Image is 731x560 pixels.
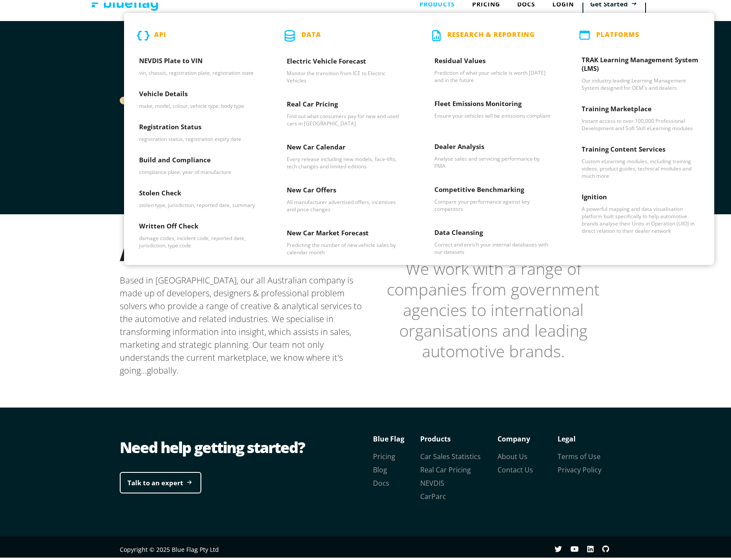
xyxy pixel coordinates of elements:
[139,166,257,173] p: compliance plate, year of manufacture
[434,54,552,67] h3: Residual Values
[420,430,497,443] p: Products
[139,153,257,166] h3: Build and Compliance
[139,199,257,206] p: stolen type, jurisdiction, reported date, summary
[120,94,168,102] div: Our Mission
[373,476,389,485] a: Docs
[124,146,272,180] a: Build and Compliance - compliance plate, year of manufacture
[287,196,404,210] p: All manufacturer advertised offers, incentives and price changes
[120,102,618,136] h1: Power the future of automotive services
[373,430,420,443] p: Blue Flag
[373,449,395,459] a: Pricing
[139,120,257,133] h3: Registration Status
[139,87,257,100] h3: Vehicle Details
[139,219,257,232] h3: Written Off Check
[567,46,714,95] a: TRAK Learning Management System (LMS) - Our industry leading Learning Management System designed ...
[287,67,404,82] p: Monitor the transition from ICE to Electric Vehicles
[582,115,699,129] p: Instant access to over 100,000 Professional Development and Soft Skill eLearning modules
[287,140,404,153] h3: New Car Calendar
[582,190,699,203] h3: Ignition
[272,48,419,91] a: Electric Vehicle Forecast - Monitor the transition from ICE to Electric Vehicles
[139,67,257,74] p: vin, chassis, registration plate, registration state
[419,219,567,262] a: Data Cleansing - Correct and enrich your internal databases with our datasets
[287,239,404,253] p: Predicting the number of new vehicle sales by calendar month
[139,186,257,199] h3: Stolen Check
[301,27,321,39] p: Data
[124,113,272,146] a: Registration Status - registration status, registration expiry date
[497,430,558,443] p: Company
[582,74,699,89] p: Our industry leading Learning Management System designed for OEM's and dealers
[558,463,601,472] a: Privacy Policy
[434,97,552,110] h3: Fleet Emissions Monitoring
[434,195,552,210] p: Compare your performance against key competitors
[567,136,714,183] a: Training Content Services - Custom eLearning modules, including training videos, product guides, ...
[420,476,444,485] a: NEVDIS
[272,219,419,262] a: New Car Market Forecast - Predicting the number of new vehicle sales by calendar month
[272,91,419,134] a: Real Car Pricing - Find out what consumers pay for new and used cars in Australia
[124,180,272,213] a: Stolen Check - stolen type, jurisdiction, reported date, summary
[567,183,714,238] a: Ignition - A powerful mapping and data visualisation platform built specifically to help automoti...
[120,543,219,551] span: Copyright © 2025 Blue Flag Pty Ltd
[558,449,601,459] a: Terms of Use
[582,203,699,232] p: A powerful mapping and data visualisation platform built specifically to help automotive brands a...
[447,27,535,39] p: Research & Reporting
[419,176,567,219] a: Competitive Benchmarking - Compare your performance against key competitors
[497,463,533,472] a: Contact Us
[434,67,552,81] p: Prediction of what your vehicle is worth [DATE] and in the future
[287,153,404,167] p: Every release including new models, face-lifts, tech changes and limited editions
[419,47,567,90] a: Residual Values - Prediction of what your vehicle is worth today and in the future
[120,469,201,491] a: Talk to an expert
[596,27,640,38] p: PLATFORMS
[420,489,446,499] a: CarParc
[434,238,552,253] p: Correct and enrich your internal databases with our datasets
[369,256,618,359] blockquote: We work with a range of companies from government agencies to international organisations and lea...
[272,177,419,219] a: New Car Offers - All manufacturer advertised offers, incentives and price changes
[434,183,552,195] h3: Competitive Benchmarking
[582,102,699,115] h3: Training Marketplace
[124,80,272,113] a: Vehicle Details - make, model, colour, vehicle type, body type
[419,133,567,176] a: Dealer Analysis - Analyse sales and servicing performance by PMA
[419,90,567,133] a: Fleet Emissions Monitoring - Ensure your vehicles will be emissions compliant
[373,463,387,472] a: Blog
[602,543,618,551] a: github
[287,54,404,67] h3: Electric Vehicle Forecast
[120,271,369,374] p: Based in [GEOGRAPHIC_DATA], our all Australian company is made up of developers, designers & prof...
[287,97,404,110] h3: Real Car Pricing
[582,142,699,155] h3: Training Content Services
[139,100,257,107] p: make, model, colour, vehicle type, body type
[120,434,369,456] div: Need help getting started?
[124,47,272,80] a: NEVDIS Plate to VIN - vin, chassis, registration plate, registration state
[124,213,272,253] a: Written Off Check - damage codes, incident code, reported date, jurisdiction, type code
[558,430,618,443] p: Legal
[434,152,552,167] p: Analyse sales and servicing performance by PMA
[287,183,404,196] h3: New Car Offers
[567,95,714,136] a: Training Marketplace - Instant access to over 100,000 Professional Development and Soft Skill eLe...
[287,110,404,125] p: Find out what consumers pay for new and used cars in [GEOGRAPHIC_DATA]
[139,54,257,67] h3: NEVDIS Plate to VIN
[154,27,166,39] p: API
[434,225,552,238] h3: Data Cleansing
[272,134,419,177] a: New Car Calendar - Every release including new models, face-lifts, tech changes and limited editions
[120,239,369,263] h2: About Us
[582,155,699,177] p: Custom eLearning modules, including training videos, product guides, technical modules and much more
[434,110,552,117] p: Ensure your vehicles will be emissions compliant
[434,140,552,152] h3: Dealer Analysis
[420,463,471,472] a: Real Car Pricing
[570,543,587,551] a: youtube
[587,543,602,551] a: linkedin
[582,53,699,74] h3: TRAK Learning Management System (LMS)
[139,232,257,247] p: damage codes, incident code, reported date, jurisdiction, type code
[139,133,257,140] p: registration status, registration expiry date
[287,226,404,239] h3: New Car Market Forecast
[420,449,481,459] a: Car Sales Statistics
[497,449,528,459] a: About Us
[555,543,570,551] a: Twitter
